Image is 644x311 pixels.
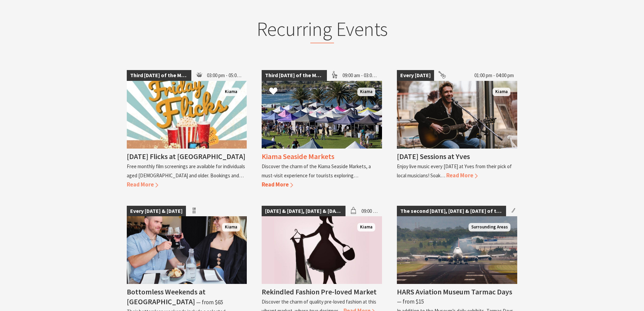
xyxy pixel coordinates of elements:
[127,163,245,179] p: Free monthly film screenings are available for individuals aged [DEMOGRAPHIC_DATA] and older. Boo...
[339,70,382,81] span: 09:00 am - 03:00 pm
[397,81,517,149] img: James Burton
[127,152,245,161] h4: [DATE] Flicks at [GEOGRAPHIC_DATA]
[127,216,247,284] img: Couple dining with wine and grazing board laughing
[204,70,247,81] span: 03:00 pm - 05:00 pm
[190,17,455,44] h2: Recurring Events
[397,216,517,284] img: This air craft holds the record for non stop flight from London to Sydney. Record set in August 198
[127,70,192,81] span: Third [DATE] of the Month
[127,70,247,189] a: Third [DATE] of the Month 03:00 pm - 05:00 pm Kiama [DATE] Flicks at [GEOGRAPHIC_DATA] Free month...
[127,206,186,217] span: Every [DATE] & [DATE]
[397,70,434,81] span: Every [DATE]
[127,287,206,306] h4: Bottomless Weekends at [GEOGRAPHIC_DATA]
[196,298,223,306] span: ⁠— from $65
[357,223,375,231] span: Kiama
[222,88,240,96] span: Kiama
[397,298,424,305] span: ⁠— from $15
[262,181,293,188] span: Read More
[358,206,382,217] span: 09:00 am
[357,88,375,96] span: Kiama
[493,88,510,96] span: Kiama
[262,70,327,81] span: Third [DATE] of the Month
[262,81,382,149] img: Kiama Seaside Market
[262,163,371,179] p: Discover the charm of the Kiama Seaside Markets, a must-visit experience for tourists exploring…
[397,163,512,179] p: Enjoy live music every [DATE] at Yves from their pick of local musicians! Soak…
[397,70,517,189] a: Every [DATE] 01:00 pm - 04:00 pm James Burton Kiama [DATE] Sessions at Yves Enjoy live music ever...
[469,223,510,231] span: Surrounding Areas
[397,152,470,161] h4: [DATE] Sessions at Yves
[222,223,240,231] span: Kiama
[262,287,377,296] h4: Rekindled Fashion Pre-loved Market
[397,206,506,217] span: The second [DATE], [DATE] & [DATE] of the month
[262,216,382,284] img: fashion
[262,70,382,189] a: Third [DATE] of the Month 09:00 am - 03:00 pm Kiama Seaside Market Kiama Kiama Seaside Markets Di...
[471,70,517,81] span: 01:00 pm - 04:00 pm
[127,181,158,188] span: Read More
[262,152,334,161] h4: Kiama Seaside Markets
[262,206,345,217] span: [DATE] & [DATE], [DATE] & [DATE]
[397,287,512,296] h4: HARS Aviation Museum Tarmac Days
[446,172,478,179] span: Read More
[262,80,284,103] button: Click to Favourite Kiama Seaside Markets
